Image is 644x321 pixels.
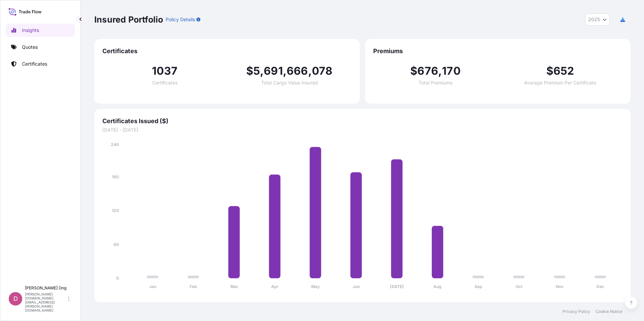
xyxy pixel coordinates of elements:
p: Insights [22,27,39,34]
span: , [260,66,264,76]
span: Average Premium Per Certificate [524,80,596,85]
a: Cookie Notice [595,309,622,314]
span: 2025 [588,16,600,23]
tspan: Dec [597,284,604,289]
span: Certificates [102,47,352,55]
span: 170 [442,66,461,76]
span: 691 [264,66,283,76]
tspan: Sep [475,284,482,289]
tspan: 180 [112,174,119,179]
button: Year Selector [585,13,610,26]
span: Premiums [373,47,622,55]
p: Policy Details [166,16,195,23]
tspan: Feb [190,284,197,289]
span: 652 [553,66,574,76]
p: [PERSON_NAME][DOMAIN_NAME][EMAIL_ADDRESS][PERSON_NAME][DOMAIN_NAME] [25,292,67,312]
span: , [283,66,287,76]
tspan: Mar [230,284,238,289]
span: Total Premiums [419,80,452,85]
span: 1037 [152,66,178,76]
tspan: 60 [114,242,119,247]
tspan: 240 [111,142,119,147]
tspan: Jun [353,284,360,289]
span: D [13,295,18,302]
tspan: [DATE] [390,284,404,289]
p: Quotes [22,44,38,50]
span: Total Cargo Value Insured [261,80,318,85]
tspan: Nov [556,284,564,289]
tspan: May [311,284,320,289]
span: $ [546,66,553,76]
span: , [438,66,442,76]
tspan: 0 [116,276,119,281]
span: 5 [253,66,260,76]
a: Privacy Policy [562,309,590,314]
span: 666 [287,66,308,76]
p: [PERSON_NAME] Ong [25,285,67,291]
span: Certificates Issued ($) [102,117,622,125]
span: $ [410,66,417,76]
tspan: Jan [149,284,156,289]
a: Certificates [6,57,75,71]
span: 676 [417,66,438,76]
tspan: Aug [433,284,442,289]
tspan: Oct [516,284,523,289]
span: $ [246,66,253,76]
span: Certificates [152,80,178,85]
p: Certificates [22,61,47,67]
tspan: 120 [112,208,119,213]
a: Insights [6,24,75,37]
span: 078 [312,66,333,76]
a: Quotes [6,40,75,54]
span: , [308,66,312,76]
p: Insured Portfolio [94,14,163,25]
tspan: Apr [271,284,279,289]
span: [DATE] - [DATE] [102,127,622,133]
